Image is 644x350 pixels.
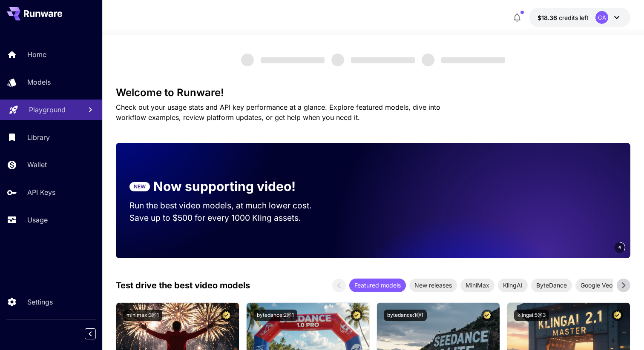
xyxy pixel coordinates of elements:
span: New releases [409,281,457,290]
p: Home [27,49,46,60]
span: 4 [618,244,621,250]
div: KlingAI [498,279,528,292]
p: API Keys [27,187,55,197]
span: Google Veo [575,281,618,290]
p: Library [27,132,50,142]
p: Now supporting video! [153,177,296,196]
p: Test drive the best video models [116,279,250,292]
span: KlingAI [498,281,528,290]
button: klingai:5@3 [514,310,549,321]
span: Featured models [349,281,406,290]
button: Certified Model – Vetted for best performance and includes a commercial license. [221,310,232,321]
p: Playground [29,105,66,115]
span: Check out your usage stats and API key performance at a glance. Explore featured models, dive int... [116,103,440,122]
p: Wallet [27,159,47,170]
div: Featured models [349,279,406,292]
button: Certified Model – Vetted for best performance and includes a commercial license. [612,310,623,321]
p: Models [27,77,51,87]
p: NEW [134,183,146,191]
div: ByteDance [531,279,572,292]
span: MiniMax [460,281,494,290]
span: $18.36 [538,14,559,21]
button: $18.35885CA [529,8,630,27]
p: Run the best video models, at much lower cost. [129,199,328,212]
div: Google Veo [575,279,618,292]
p: Usage [27,215,48,225]
h3: Welcome to Runware! [116,87,630,99]
p: Save up to $500 for every 1000 Kling assets. [129,212,328,224]
span: ByteDance [531,281,572,290]
div: MiniMax [460,279,494,292]
button: bytedance:2@1 [253,310,297,321]
button: Certified Model – Vetted for best performance and includes a commercial license. [481,310,493,321]
span: credits left [559,14,589,21]
div: CA [595,11,608,24]
p: Settings [27,297,53,307]
button: bytedance:1@1 [384,310,427,321]
div: New releases [409,279,457,292]
div: $18.35885 [538,13,589,22]
div: Collapse sidebar [91,326,102,341]
button: Collapse sidebar [85,328,96,339]
button: Certified Model – Vetted for best performance and includes a commercial license. [351,310,362,321]
button: minimax:3@1 [123,310,162,321]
